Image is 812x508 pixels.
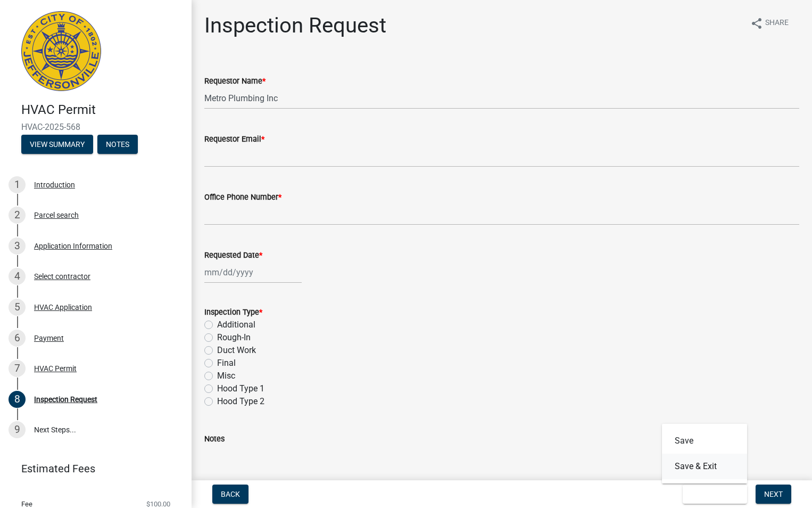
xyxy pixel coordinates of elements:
span: Save & Exit [691,490,732,498]
label: Requested Date [204,252,262,259]
button: Back [212,485,248,504]
button: shareShare [742,13,797,34]
div: Application Information [34,242,112,250]
label: Requestor Name [204,78,266,85]
div: Inspection Request [34,396,97,403]
button: Save & Exit [662,454,747,479]
span: Fee [21,501,32,507]
h4: HVAC Permit [21,102,183,118]
a: Estimated Fees [9,458,175,479]
div: 5 [9,299,26,316]
div: 1 [9,176,26,193]
label: Notes [204,436,225,443]
div: Payment [34,334,64,342]
h1: Inspection Request [204,13,386,38]
button: Notes [97,135,138,154]
img: City of Jeffersonville, Indiana [21,11,101,91]
span: $100.00 [146,501,170,507]
button: Save [662,428,747,454]
label: Hood Type 1 [217,382,264,395]
div: 4 [9,268,26,285]
span: Share [765,17,789,30]
label: Hood Type 2 [217,395,264,408]
div: HVAC Application [34,304,92,311]
div: 7 [9,360,26,377]
span: Back [221,490,240,498]
label: Requestor Email [204,136,264,143]
div: 6 [9,330,26,347]
div: HVAC Permit [34,365,77,372]
div: Introduction [34,181,75,189]
label: Additional [217,318,255,331]
label: Final [217,357,236,370]
button: Next [756,485,791,504]
span: HVAC-2025-568 [21,122,170,132]
div: Select contractor [34,273,90,280]
button: Save & Exit [683,485,747,504]
wm-modal-confirm: Summary [21,141,93,149]
label: Inspection Type [204,309,262,316]
button: View Summary [21,135,93,154]
span: Next [764,490,783,498]
wm-modal-confirm: Notes [97,141,138,149]
div: 2 [9,207,26,224]
label: Duct Work [217,344,256,357]
div: 9 [9,421,26,438]
div: Parcel search [34,211,79,219]
div: 8 [9,391,26,408]
div: 3 [9,237,26,255]
label: Rough-In [217,331,251,344]
label: Office Phone Number [204,194,281,201]
div: Save & Exit [662,424,747,484]
i: share [750,17,763,30]
input: mm/dd/yyyy [204,261,302,283]
label: Misc [217,370,235,382]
